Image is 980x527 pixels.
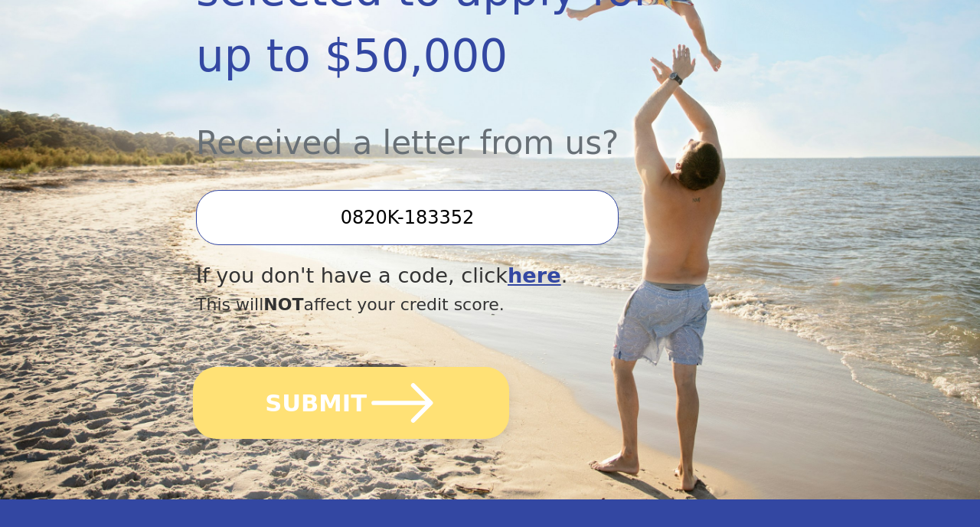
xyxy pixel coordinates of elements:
[508,263,561,287] a: here
[196,90,696,167] div: Received a letter from us?
[193,367,509,439] button: SUBMIT
[196,260,696,292] div: If you don't have a code, click .
[196,190,619,245] input: Enter your Offer Code:
[196,292,696,317] div: This will affect your credit score.
[263,295,303,314] span: NOT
